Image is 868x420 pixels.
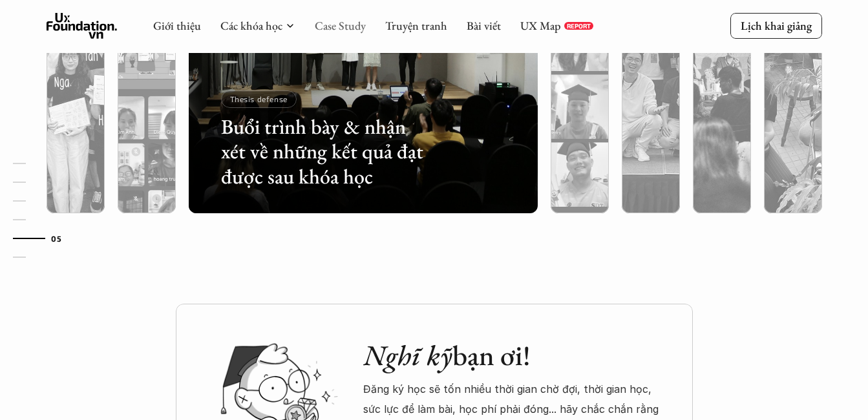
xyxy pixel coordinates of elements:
[153,18,201,33] a: Giới thiệu
[51,233,61,242] strong: 05
[315,18,366,33] a: Case Study
[230,94,288,103] p: Thesis defense
[567,22,591,30] p: REPORT
[363,337,452,373] em: Nghĩ kỹ
[221,114,429,189] h3: Buổi trình bày & nhận xét về những kết quả đạt được sau khóa học
[741,18,812,33] p: Lịch khai giảng
[220,18,282,33] a: Các khóa học
[520,18,561,33] a: UX Map
[730,13,822,38] a: Lịch khai giảng
[363,339,667,373] h2: bạn ơi!
[385,18,447,33] a: Truyện tranh
[564,22,593,30] a: REPORT
[13,231,74,246] a: 05
[467,18,501,33] a: Bài viết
